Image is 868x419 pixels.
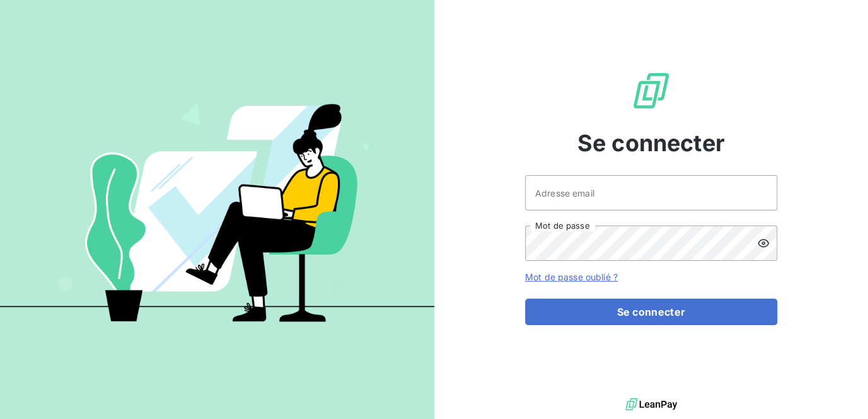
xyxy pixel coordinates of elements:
a: Mot de passe oublié ? [525,272,618,282]
img: logo [625,395,677,414]
button: Se connecter [525,299,777,325]
img: Logo LeanPay [631,71,671,111]
span: Se connecter [577,126,725,160]
input: placeholder [525,175,777,210]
